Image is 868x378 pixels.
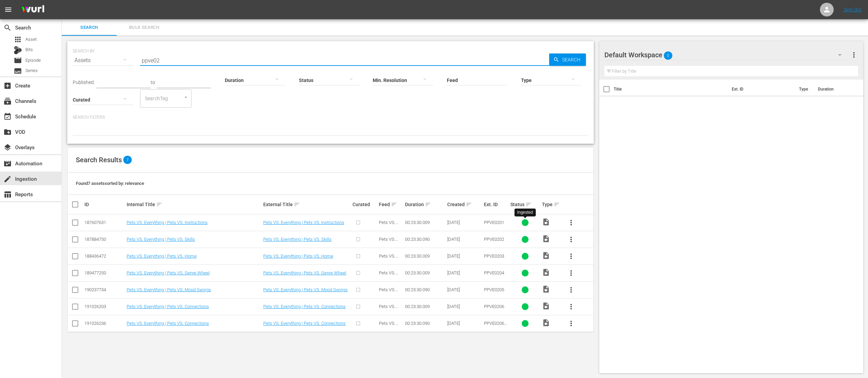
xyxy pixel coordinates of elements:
span: Pets VS. Everything [379,237,399,247]
span: Pets VS. Everything [379,253,399,264]
span: Pets VS. Everything [379,321,399,331]
span: 0 [664,48,672,63]
span: more_vert [567,252,575,260]
button: more_vert [563,315,579,332]
div: 00:23:30.090 [405,287,445,292]
span: Pets VS. Everything [379,304,399,314]
button: more_vert [563,248,579,264]
button: more_vert [850,47,858,63]
div: [DATE] [447,220,482,225]
a: Pets VS. Everything | Pets VS. Connections [263,304,346,309]
span: sort [294,201,300,208]
span: Video [542,302,550,310]
span: Video [542,235,550,243]
span: Automation [3,160,12,168]
span: Search Results [76,156,122,164]
div: Ext. ID [484,202,508,207]
span: PPVE0202 [484,237,504,242]
a: Pets VS. Everything | Pets VS. Home [127,253,197,259]
div: Type [542,200,561,209]
div: Curated [352,202,377,207]
a: Pets VS. Everything | Pets VS. Mood Swings [263,287,348,292]
span: Search [3,24,12,32]
div: 00:23:30.090 [405,321,445,326]
span: Create [3,82,12,90]
span: VOD [3,128,12,136]
th: Duration [814,80,855,99]
a: Sign Out [844,7,861,12]
span: Bulk Search [121,24,167,32]
div: Internal Title [127,200,261,209]
span: Ingestion [3,175,12,183]
span: Bits [25,46,33,53]
span: Video [542,285,550,293]
span: Series [14,67,22,75]
span: Schedule [3,113,12,121]
span: more_vert [850,51,858,59]
a: Pets VS. Everything | Pets VS. Genre Wheel [127,270,210,275]
span: Series [25,67,38,74]
span: Episode [25,57,41,64]
div: 189477250 [84,270,125,275]
span: Channels [3,97,12,105]
a: Pets VS. Everything | Pets VS. Skills [263,237,332,242]
button: more_vert [563,298,579,315]
div: 00:23:30.090 [405,237,445,242]
span: sort [425,201,431,208]
span: Pets VS. Everything [379,287,399,297]
div: [DATE] [447,253,482,259]
span: Pets VS. Everything [379,270,399,281]
div: [DATE] [447,321,482,326]
div: [DATE] [447,287,482,292]
a: Pets VS. Everything | Pets VS. Genre Wheel [263,270,346,275]
div: 191026236 [84,321,125,326]
span: Video [542,251,550,260]
span: sort [466,201,472,208]
span: Asset [14,35,22,44]
a: Pets VS. Everything | Pets VS. Connections [127,321,209,326]
a: Pets VS. Everything | Pets VS. Instructions [127,220,208,225]
a: Pets VS. Everything | Pets VS. Connections [127,304,209,309]
div: 00:23:30.009 [405,253,445,259]
span: more_vert [567,235,575,244]
div: 191026203 [84,304,125,309]
span: more_vert [567,269,575,277]
div: Default Workspace [604,45,848,64]
div: Bits [14,46,22,54]
span: sort [391,201,397,208]
div: [DATE] [447,270,482,275]
button: more_vert [563,265,579,281]
div: Assets [73,51,133,70]
a: Pets VS. Everything | Pets VS. Home [263,253,333,259]
span: sort [554,201,560,208]
div: 00:23:30.009 [405,270,445,275]
span: Video [542,319,550,327]
div: 187884750 [84,237,125,242]
span: to [151,80,155,85]
span: Search [66,24,113,32]
span: Reports [3,190,12,199]
span: more_vert [567,286,575,294]
th: Ext. ID [728,80,795,99]
div: Ingested [517,210,533,215]
span: Video [542,218,550,226]
div: Feed [379,200,403,209]
span: PPVE0206_1 [484,321,507,331]
div: 188436472 [84,253,125,259]
div: Created [447,200,482,209]
div: 190237734 [84,287,125,292]
span: Published: [73,80,95,85]
span: Overlays [3,143,12,152]
a: Pets VS. Everything | Pets VS. Mood Swings [127,287,211,292]
span: PPVE0201 [484,220,504,225]
span: Asset [25,36,37,43]
div: [DATE] [447,304,482,309]
span: more_vert [567,319,575,328]
button: more_vert [563,282,579,298]
span: Video [542,268,550,276]
span: Episode [14,56,22,64]
div: ID [84,202,125,207]
span: PPVE0204 [484,270,504,275]
div: Status [510,200,540,209]
th: Title [614,80,728,99]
